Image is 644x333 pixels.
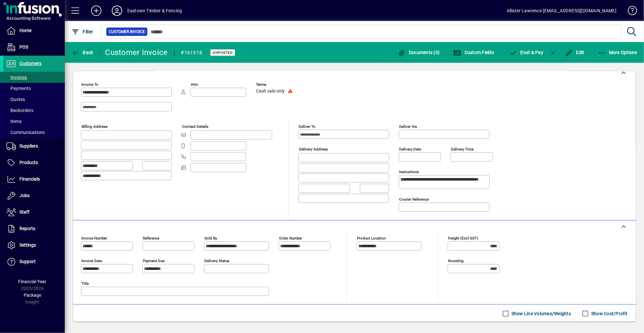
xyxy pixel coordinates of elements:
a: Reports [3,221,65,237]
span: Settings [19,242,36,248]
label: Show Cost/Profit [590,310,627,317]
mat-label: Reference [143,236,159,240]
a: Knowledge Base [623,1,636,22]
a: Jobs [3,188,65,204]
a: POS [3,39,65,55]
span: Products [19,160,38,165]
button: Profile [107,5,127,17]
mat-label: Courier Reference [399,197,429,202]
a: Invoices [3,72,65,83]
mat-label: Delivery status [204,259,229,263]
span: Filter [72,29,93,34]
span: Suppliers [19,143,38,149]
span: Payments [6,86,31,91]
span: Communications [6,130,45,135]
mat-label: Invoice To [81,82,98,87]
button: Filter [70,26,95,38]
button: Back [70,47,95,58]
mat-label: Rounding [448,259,464,263]
a: Communications [3,127,65,138]
mat-label: Deliver To [299,124,316,129]
mat-label: Payment due [143,259,165,263]
a: Financials [3,171,65,187]
span: Terms [256,83,295,87]
button: Post & Pay [506,47,546,58]
mat-label: Product location [357,236,386,240]
mat-label: Order number [279,236,302,240]
button: Add [86,5,107,17]
mat-label: Sold by [204,236,217,240]
span: Invoices [6,75,27,80]
span: Custom Fields [453,50,494,55]
a: Items [3,116,65,127]
span: Back [72,50,93,55]
mat-label: Freight (excl GST) [448,236,478,240]
mat-label: Instructions [399,170,419,174]
span: Reports [19,226,35,231]
a: Payments [3,83,65,94]
span: Support [19,259,36,264]
span: ost & Pay [509,50,543,55]
div: Customer Invoice [105,47,168,58]
span: Backorders [6,108,33,113]
div: Eastown Timber & Fencing [127,6,182,16]
span: Customer Invoice [109,28,145,35]
button: More Options [596,47,639,58]
div: #161518 [181,48,202,58]
mat-label: Attn [191,82,198,87]
button: Edit [563,47,586,58]
span: Staff [19,209,29,215]
a: Support [3,254,65,270]
span: POS [19,44,28,50]
a: Settings [3,237,65,253]
mat-label: Delivery date [399,147,421,151]
span: Financials [19,176,40,182]
a: Quotes [3,94,65,105]
span: Documents (0) [398,50,440,55]
a: Products [3,155,65,171]
mat-label: Invoice number [81,236,107,240]
span: Financial Year [18,279,47,284]
div: Allister Lawrence [EMAIL_ADDRESS][DOMAIN_NAME] [507,6,616,16]
span: Package [24,293,41,298]
button: Custom Fields [452,47,496,58]
span: Jobs [19,193,29,198]
span: Items [6,119,22,124]
app-page-header-button: Back [65,47,100,58]
a: Staff [3,204,65,220]
span: Customers [19,61,41,66]
mat-label: Title [81,281,89,286]
a: Suppliers [3,138,65,154]
mat-label: Invoice date [81,259,102,263]
span: Home [19,28,31,33]
button: Documents (0) [396,47,442,58]
a: Backorders [3,105,65,116]
span: Unposted [213,50,233,55]
span: More Options [598,50,638,55]
span: Quotes [6,97,25,102]
span: P [521,50,523,55]
span: Edit [565,50,584,55]
label: Show Line Volumes/Weights [510,310,571,317]
mat-label: Delivery time [451,147,474,151]
span: Cash sale only [256,89,285,94]
mat-label: Deliver via [399,124,417,129]
a: Home [3,23,65,39]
